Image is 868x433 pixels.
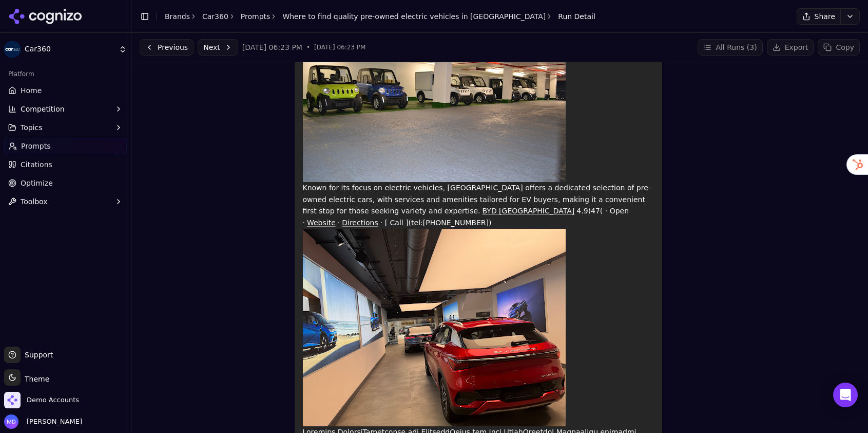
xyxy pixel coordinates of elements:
span: Toolbox [21,196,48,207]
div: Platform [4,66,127,82]
button: Export [767,39,814,56]
button: Open organization switcher [4,392,79,408]
a: BYD [GEOGRAPHIC_DATA] [483,207,575,215]
button: Topics [4,119,127,136]
span: [DATE] 06:23 PM [242,42,302,52]
a: Directions [342,219,378,227]
div: Open Intercom Messenger [833,383,858,407]
button: Open user button [4,414,82,429]
span: Topics [21,122,43,133]
button: All Runs (3) [698,39,762,56]
button: Competition [4,101,127,117]
nav: breadcrumb [165,11,595,22]
a: Car360 [202,11,228,22]
span: Theme [21,375,49,383]
img: Melissa Dowd [4,414,18,429]
button: Previous [140,39,194,56]
a: Optimize [4,175,127,191]
span: Citations [21,159,52,170]
img: Demo Accounts [4,392,21,408]
span: Home [21,85,42,96]
span: Demo Accounts [27,395,79,405]
span: Car360 [25,45,114,54]
a: Where to find quality pre-owned electric vehicles in [GEOGRAPHIC_DATA] [282,11,546,22]
button: Share [797,8,840,25]
span: • [306,43,310,51]
span: Prompts [21,141,51,151]
span: Support [21,350,53,360]
span: [PERSON_NAME] [23,417,82,426]
span: Optimize [21,178,53,188]
img: Car360 [4,41,21,58]
a: Brands [165,12,190,21]
span: Run Detail [558,11,595,22]
span: Competition [21,104,65,114]
button: Copy [818,39,860,56]
a: Prompts [4,138,127,154]
a: Website [307,219,336,227]
button: Next [198,39,238,56]
span: [DATE] 06:23 PM [314,43,365,51]
a: Citations [4,156,127,173]
a: Prompts [241,11,271,22]
a: Home [4,82,127,99]
button: Toolbox [4,193,127,210]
